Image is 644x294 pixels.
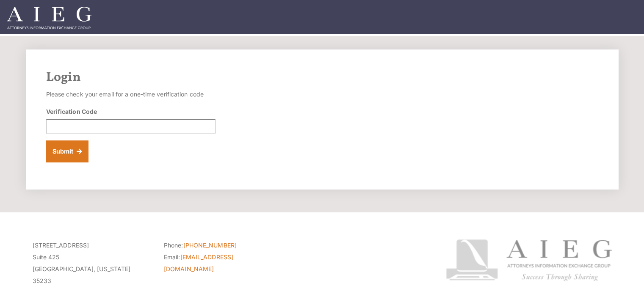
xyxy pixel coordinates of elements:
[46,107,97,116] label: Verification Code
[446,239,612,281] img: Attorneys Information Exchange Group logo
[46,70,598,85] h2: Login
[46,88,216,100] p: Please check your email for a one-time verification code
[164,239,282,251] li: Phone:
[33,239,151,287] p: [STREET_ADDRESS] Suite 425 [GEOGRAPHIC_DATA], [US_STATE] 35233
[183,242,237,249] a: [PHONE_NUMBER]
[7,7,91,29] img: Attorneys Information Exchange Group
[164,251,282,275] li: Email:
[164,253,233,272] a: [EMAIL_ADDRESS][DOMAIN_NAME]
[46,140,89,162] button: Submit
